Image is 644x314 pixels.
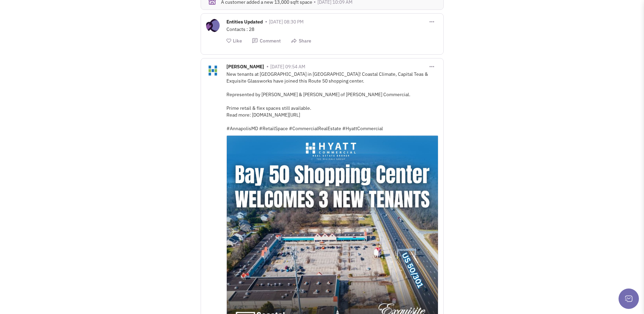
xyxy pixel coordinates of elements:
button: Like [226,38,242,44]
span: Entities Updated [226,19,263,27]
span: [DATE] 09:54 AM [270,64,305,70]
button: Share [291,38,311,44]
button: Comment [252,38,281,44]
span: [DATE] 08:30 PM [269,19,303,25]
span: Like [233,38,242,44]
div: Contacts : 28 [226,26,438,33]
span: [PERSON_NAME] [226,64,264,71]
div: New tenants at [GEOGRAPHIC_DATA] in [GEOGRAPHIC_DATA]! Coastal Climate, Capital Teas & Exquisite ... [226,71,438,132]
